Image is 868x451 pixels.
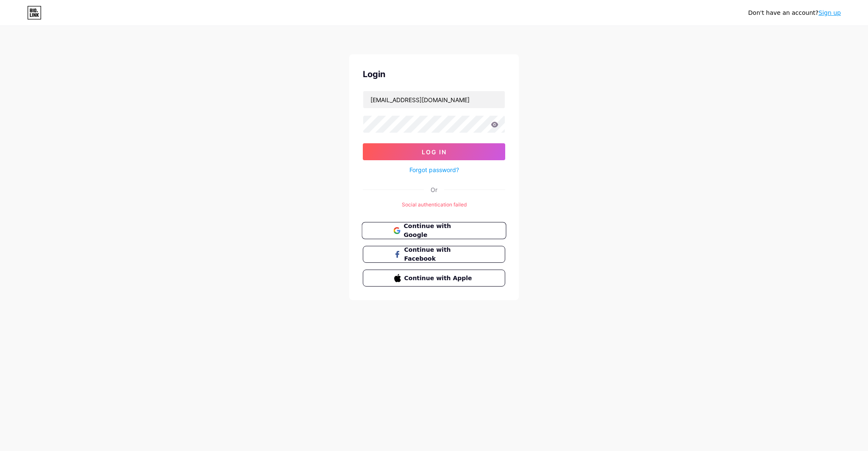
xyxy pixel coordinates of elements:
div: Social authentication failed [363,201,505,209]
a: Continue with Google [363,222,505,239]
div: Login [363,68,505,81]
span: Continue with Google [403,222,474,240]
a: Forgot password? [409,165,459,174]
span: Continue with Facebook [404,245,474,263]
a: Sign up [818,9,841,16]
span: Log In [422,148,447,156]
button: Continue with Google [362,222,506,239]
button: Continue with Apple [363,270,505,287]
span: Continue with Apple [404,274,474,283]
button: Continue with Facebook [363,246,505,263]
div: Or [431,185,437,194]
div: Don't have an account? [748,8,841,17]
input: Username [363,91,505,108]
button: Log In [363,143,505,160]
